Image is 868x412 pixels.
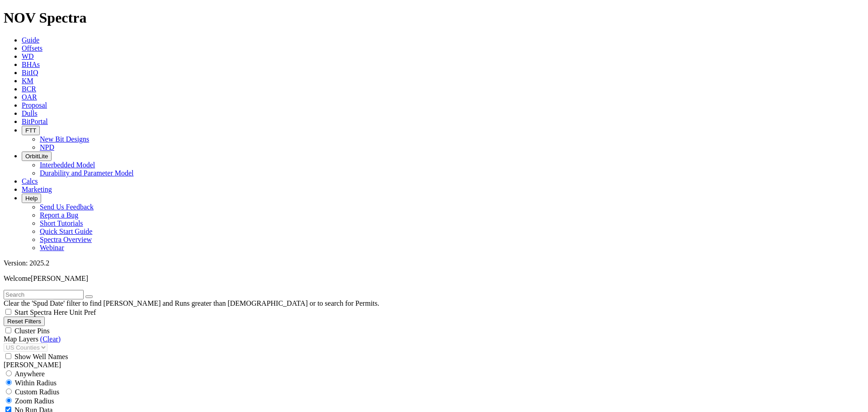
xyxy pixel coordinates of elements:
[4,317,45,326] button: Reset Filters
[40,236,92,243] a: Spectra Overview
[31,275,88,282] span: [PERSON_NAME]
[40,244,64,251] a: Webinar
[40,203,94,211] a: Send Us Feedback
[15,388,59,396] span: Custom Radius
[22,109,38,117] a: Dulls
[40,135,89,143] a: New Bit Designs
[40,335,61,343] a: (Clear)
[4,361,864,369] div: [PERSON_NAME]
[25,195,38,202] span: Help
[4,290,84,299] input: Search
[22,69,38,76] a: BitIQ
[15,379,57,387] span: Within Radius
[22,152,52,161] button: OrbitLite
[22,36,39,44] a: Guide
[25,127,36,134] span: FTT
[69,308,96,316] span: Unit Pref
[40,219,83,227] a: Short Tutorials
[40,211,78,219] a: Report a Bug
[22,194,41,203] button: Help
[25,153,48,160] span: OrbitLite
[22,118,48,125] a: BitPortal
[14,370,45,378] span: Anywhere
[4,335,38,343] span: Map Layers
[22,77,33,85] a: KM
[40,161,95,169] a: Interbedded Model
[22,52,34,60] a: WD
[4,299,379,307] span: Clear the 'Spud Date' filter to find [PERSON_NAME] and Runs greater than [DEMOGRAPHIC_DATA] or to...
[22,61,40,68] a: BHAs
[22,93,37,101] a: OAR
[15,397,54,405] span: Zoom Radius
[4,275,864,283] p: Welcome
[22,177,38,185] a: Calcs
[22,44,42,52] a: Offsets
[4,259,864,267] div: Version: 2025.2
[14,308,67,316] span: Start Spectra Here
[22,85,36,93] a: BCR
[40,169,134,177] a: Durability and Parameter Model
[14,353,68,360] span: Show Well Names
[14,327,50,335] span: Cluster Pins
[22,101,47,109] a: Proposal
[40,227,92,235] a: Quick Start Guide
[22,126,40,135] button: FTT
[40,143,54,151] a: NPD
[4,9,864,26] h1: NOV Spectra
[22,185,52,193] a: Marketing
[5,309,11,315] input: Start Spectra Here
